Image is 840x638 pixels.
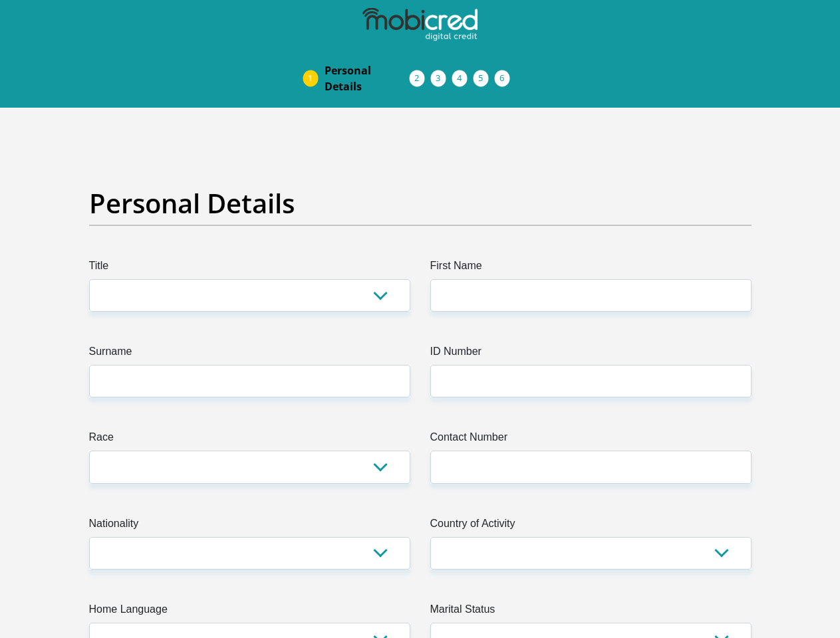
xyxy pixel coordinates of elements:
[430,279,752,312] input: First Name
[430,344,752,365] label: ID Number
[89,601,410,623] label: Home Language
[89,258,410,279] label: Title
[89,365,410,397] input: Surname
[89,344,410,365] label: Surname
[430,429,752,451] label: Contact Number
[362,8,477,41] img: mobicred logo
[430,258,752,279] label: First Name
[430,365,752,397] input: ID Number
[314,57,420,100] a: PersonalDetails
[89,187,752,219] h2: Personal Details
[430,601,752,623] label: Marital Status
[325,62,410,94] span: Personal Details
[430,451,752,483] input: Contact Number
[430,516,752,537] label: Country of Activity
[89,429,410,451] label: Race
[89,516,410,537] label: Nationality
